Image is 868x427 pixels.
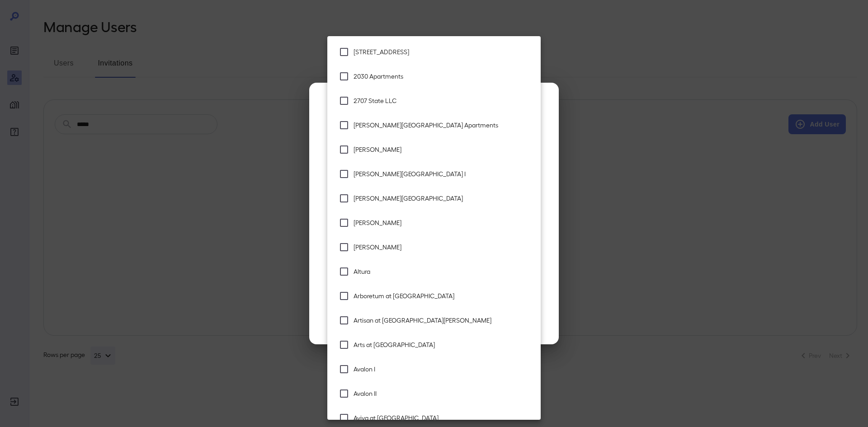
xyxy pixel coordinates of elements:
span: Arboretum at [GEOGRAPHIC_DATA] [354,291,533,300]
span: [PERSON_NAME][GEOGRAPHIC_DATA] I [354,169,533,178]
span: [PERSON_NAME][GEOGRAPHIC_DATA] Apartments [354,121,533,130]
span: [STREET_ADDRESS] [354,47,533,56]
span: Artisan at [GEOGRAPHIC_DATA][PERSON_NAME] [354,316,533,325]
span: [PERSON_NAME] [354,218,533,227]
span: [PERSON_NAME] [354,243,533,252]
span: Avalon I [354,365,533,374]
span: Aviva at [GEOGRAPHIC_DATA] [354,413,533,422]
span: Arts at [GEOGRAPHIC_DATA] [354,340,533,349]
span: Altura [354,267,533,276]
span: 2707 State LLC [354,96,533,105]
span: [PERSON_NAME] [354,145,533,154]
span: 2030 Apartments [354,72,533,81]
span: [PERSON_NAME][GEOGRAPHIC_DATA] [354,194,533,203]
span: Avalon II [354,389,533,398]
